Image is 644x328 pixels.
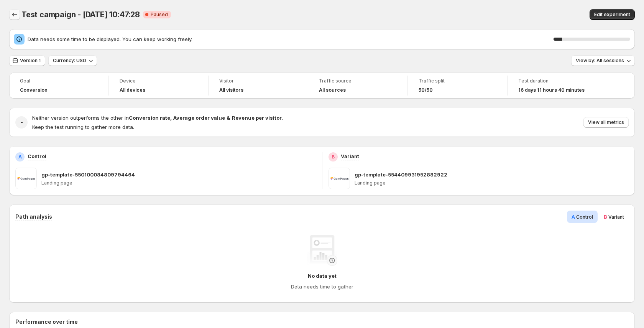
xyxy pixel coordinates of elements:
a: DeviceAll devices [120,77,197,94]
strong: Revenue per visitor [232,115,282,121]
span: Test duration [518,78,596,84]
span: Conversion [20,87,48,93]
img: gp-template-554409931952882922 [329,168,350,189]
a: Test duration16 days 11 hours 40 minutes [518,77,596,94]
span: Control [576,214,593,220]
h4: All sources [319,87,346,93]
span: Visitor [219,78,297,84]
h2: A [18,154,22,160]
button: Back [9,9,20,20]
span: Data needs some time to be displayed. You can keep working freely. [28,35,554,43]
span: 16 days 11 hours 40 minutes [518,87,585,93]
h2: Performance over time [15,318,629,326]
a: Traffic split50/50 [419,77,496,94]
img: No data yet [307,235,337,266]
h4: All visitors [219,87,243,93]
p: gp-template-550100084809794464 [41,171,135,178]
button: View by: All sessions [571,55,635,66]
span: Goal [20,78,98,84]
span: Neither version outperforms the other in . [32,115,283,121]
span: View by: All sessions [576,58,624,64]
span: Edit experiment [594,12,630,18]
a: GoalConversion [20,77,98,94]
p: Control [28,152,46,160]
span: Variant [608,214,624,220]
button: Currency: USD [48,55,97,66]
strong: Conversion rate [129,115,170,121]
img: gp-template-550100084809794464 [15,168,37,189]
button: Version 1 [9,55,45,66]
a: Traffic sourceAll sources [319,77,397,94]
span: B [604,214,607,220]
p: Variant [341,152,359,160]
h4: No data yet [308,272,337,280]
p: Landing page [355,180,629,186]
span: Device [120,78,197,84]
strong: , [170,115,172,121]
button: View all metrics [583,117,629,128]
h4: All devices [120,87,145,93]
button: Edit experiment [590,9,635,20]
strong: & [227,115,230,121]
span: Keep the test running to gather more data. [32,124,134,130]
span: View all metrics [588,119,624,125]
span: Test campaign - [DATE] 10:47:28 [21,10,140,19]
h4: Data needs time to gather [291,283,353,290]
p: Landing page [41,180,316,186]
span: Currency: USD [53,58,86,64]
p: gp-template-554409931952882922 [355,171,447,178]
h2: - [20,119,23,126]
h2: B [332,154,335,160]
span: Version 1 [20,58,41,64]
span: Traffic source [319,78,397,84]
h3: Path analysis [15,213,52,221]
span: A [572,214,575,220]
span: 50/50 [419,87,433,93]
strong: Average order value [173,115,225,121]
span: Paused [151,12,168,18]
span: Traffic split [419,78,496,84]
a: VisitorAll visitors [219,77,297,94]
